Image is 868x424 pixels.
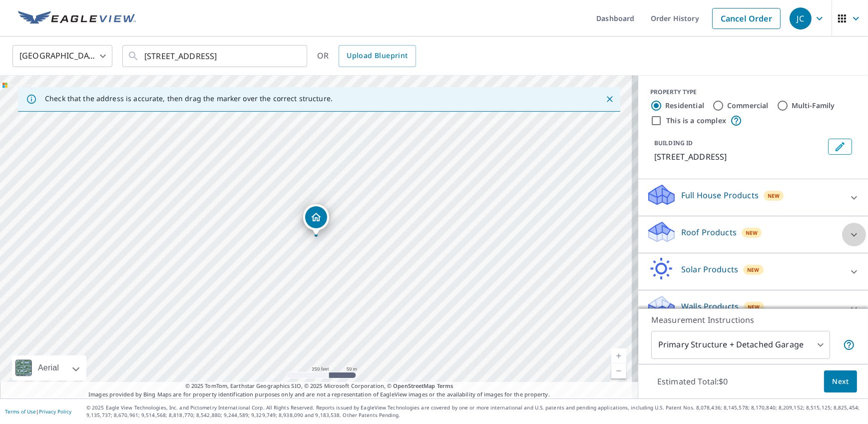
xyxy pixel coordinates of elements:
img: EV Logo [18,11,136,26]
a: Cancel Order [712,8,781,29]
p: Roof Products [681,226,737,238]
div: [GEOGRAPHIC_DATA] [12,42,112,70]
p: © 2025 Eagle View Technologies, Inc. and Pictometry International Corp. All Rights Reserved. Repo... [86,404,863,419]
input: Search by address or latitude-longitude [144,42,287,70]
span: Next [832,375,849,388]
label: Commercial [727,101,769,111]
p: [STREET_ADDRESS] [654,151,824,163]
label: Residential [665,101,704,111]
span: Your report will include the primary structure and a detached garage if one exists. [843,339,855,351]
a: Upload Blueprint [339,45,416,67]
a: OpenStreetMap [393,382,435,389]
p: BUILDING ID [654,139,693,147]
p: Estimated Total: $0 [649,370,736,392]
div: Solar ProductsNew [646,257,860,286]
div: JC [790,8,812,30]
div: Walls ProductsNew [646,294,860,323]
a: Terms of Use [5,408,36,415]
a: Privacy Policy [39,408,71,415]
div: Dropped pin, building 1, Residential property, 1266 N Pearl St Denver, CO 80203 [303,204,329,235]
a: Current Level 17, Zoom Out [611,363,626,378]
div: Full House ProductsNew [646,183,860,212]
span: New [768,192,780,200]
p: | [5,408,71,414]
div: Roof ProductsNew [646,220,860,249]
div: Primary Structure + Detached Garage [651,331,830,359]
span: New [746,229,758,237]
a: Current Level 17, Zoom In [611,348,626,363]
p: Full House Products [681,189,759,201]
label: Multi-Family [792,101,835,111]
p: Measurement Instructions [651,314,855,326]
span: New [748,303,760,311]
button: Close [603,93,616,106]
button: Next [824,370,857,393]
label: This is a complex [666,116,726,126]
a: Terms [437,382,453,389]
p: Check that the address is accurate, then drag the marker over the correct structure. [45,94,333,103]
div: Aerial [35,355,62,380]
div: OR [317,45,416,67]
span: © 2025 TomTom, Earthstar Geographics SIO, © 2025 Microsoft Corporation, © [185,382,453,390]
div: PROPERTY TYPE [650,88,856,97]
p: Walls Products [681,300,739,312]
div: Aerial [12,355,86,380]
p: Solar Products [681,263,738,275]
button: Edit building 1 [828,139,852,155]
span: New [747,266,760,274]
span: Upload Blueprint [347,50,408,62]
